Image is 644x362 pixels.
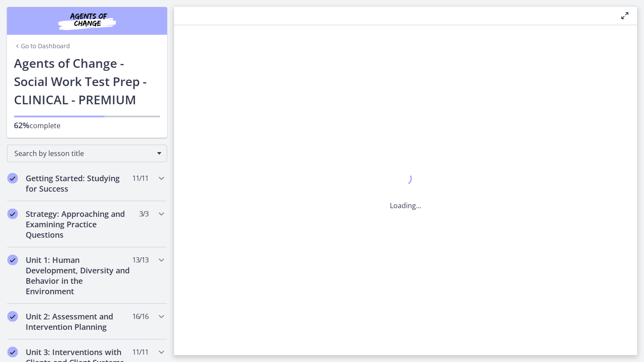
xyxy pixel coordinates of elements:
[26,209,132,240] h2: Strategy: Approaching and Examining Practice Questions
[14,54,160,109] h1: Agents of Change - Social Work Test Prep - CLINICAL - PREMIUM
[7,347,18,357] i: Completed
[390,170,421,190] div: 1
[7,311,18,322] i: Completed
[390,200,421,211] p: Loading...
[26,311,132,332] h2: Unit 2: Assessment and Intervention Planning
[7,145,167,162] div: Search by lesson title
[7,173,18,183] i: Completed
[26,173,132,194] h2: Getting Started: Studying for Success
[132,311,148,322] span: 16 / 16
[14,149,153,158] span: Search by lesson title
[7,255,18,265] i: Completed
[14,42,70,50] a: Go to Dashboard
[139,209,148,219] span: 3 / 3
[14,120,30,130] span: 62%
[132,255,148,265] span: 13 / 13
[132,347,148,357] span: 11 / 11
[7,209,18,219] i: Completed
[132,173,148,183] span: 11 / 11
[14,120,160,131] p: complete
[35,10,139,31] img: Agents of Change Social Work Test Prep
[26,255,132,296] h2: Unit 1: Human Development, Diversity and Behavior in the Environment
